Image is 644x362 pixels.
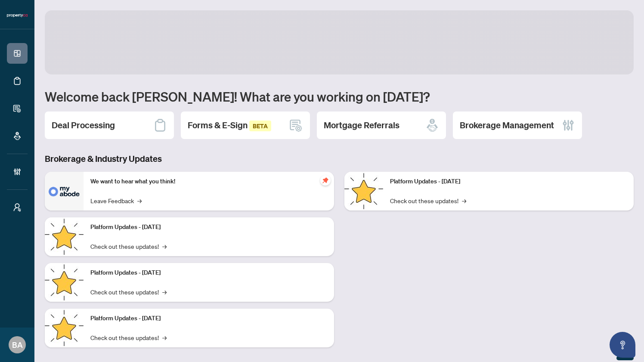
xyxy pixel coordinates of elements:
span: → [137,196,142,205]
a: Leave Feedback→ [90,196,142,205]
span: pushpin [320,175,331,186]
p: Platform Updates - [DATE] [390,177,627,186]
a: Check out these updates!→ [90,287,167,297]
span: BA [12,339,23,351]
span: → [162,333,167,342]
span: → [162,287,167,297]
h1: Welcome back [PERSON_NAME]! What are you working on [DATE]? [45,88,634,105]
p: We want to hear what you think! [90,177,327,186]
img: Platform Updates - June 23, 2025 [344,172,383,210]
p: Platform Updates - [DATE] [90,223,327,232]
h2: Mortgage Referrals [324,119,399,131]
span: Forms & E-Sign [188,120,271,130]
span: BETA [249,121,271,131]
img: Platform Updates - July 21, 2025 [45,263,84,302]
a: Check out these updates!→ [390,196,466,205]
a: Check out these updates!→ [90,241,167,251]
img: Platform Updates - September 16, 2025 [45,217,84,256]
span: → [462,196,466,205]
h3: Brokerage & Industry Updates [45,153,634,165]
img: We want to hear what you think! [45,172,84,210]
p: Platform Updates - [DATE] [90,314,327,323]
span: → [162,241,167,251]
img: logo [7,13,28,18]
p: Platform Updates - [DATE] [90,268,327,278]
span: user-switch [13,203,22,212]
img: Platform Updates - July 8, 2025 [45,309,84,347]
a: Check out these updates!→ [90,333,167,342]
h2: Brokerage Management [460,119,554,131]
h2: Deal Processing [52,119,115,131]
button: Open asap [610,332,635,358]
